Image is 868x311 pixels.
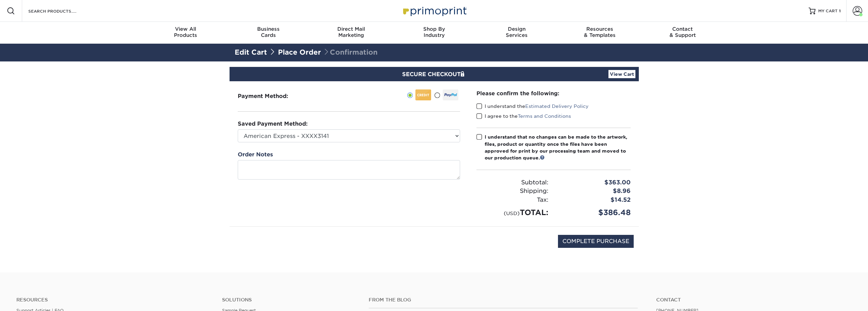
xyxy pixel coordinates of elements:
[641,26,724,38] div: & Support
[393,26,475,38] div: Industry
[818,8,838,14] span: MY CART
[222,297,358,303] h4: Solutions
[558,235,634,248] input: COMPLETE PURCHASE
[402,71,466,77] span: SECURE CHECKOUT
[839,9,841,13] span: 1
[28,7,94,15] input: SEARCH PRODUCTS.....
[393,22,475,44] a: Shop ByIndustry
[554,196,636,204] div: $14.52
[504,210,520,216] small: (USD)
[238,120,308,128] label: Saved Payment Method:
[475,26,558,32] span: Design
[485,133,631,161] div: I understand that no changes can be made to the artwork, files, product or quantity once the file...
[238,151,273,159] label: Order Notes
[641,22,724,44] a: Contact& Support
[558,26,641,32] span: Resources
[656,297,852,303] a: Contact
[310,26,393,38] div: Marketing
[310,22,393,44] a: Direct MailMarketing
[323,48,378,56] span: Confirmation
[471,187,554,196] div: Shipping:
[144,26,227,38] div: Products
[238,93,305,99] h3: Payment Method:
[608,70,635,78] a: View Cart
[278,48,321,56] a: Place Order
[16,297,212,303] h4: Resources
[235,48,267,56] a: Edit Cart
[227,22,310,44] a: BusinessCards
[554,178,636,187] div: $363.00
[310,26,393,32] span: Direct Mail
[227,26,310,32] span: Business
[476,89,631,97] div: Please confirm the following:
[144,22,227,44] a: View AllProducts
[554,187,636,196] div: $8.96
[471,178,554,187] div: Subtotal:
[144,26,227,32] span: View All
[475,26,558,38] div: Services
[475,22,558,44] a: DesignServices
[558,26,641,38] div: & Templates
[525,103,589,109] a: Estimated Delivery Policy
[400,3,468,18] img: Primoprint
[393,26,475,32] span: Shop By
[518,113,571,119] a: Terms and Conditions
[471,207,554,218] div: TOTAL:
[227,26,310,38] div: Cards
[369,297,638,303] h4: From the Blog
[558,22,641,44] a: Resources& Templates
[641,26,724,32] span: Contact
[476,113,571,119] label: I agree to the
[554,207,636,218] div: $386.48
[476,103,589,110] label: I understand the
[471,196,554,204] div: Tax:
